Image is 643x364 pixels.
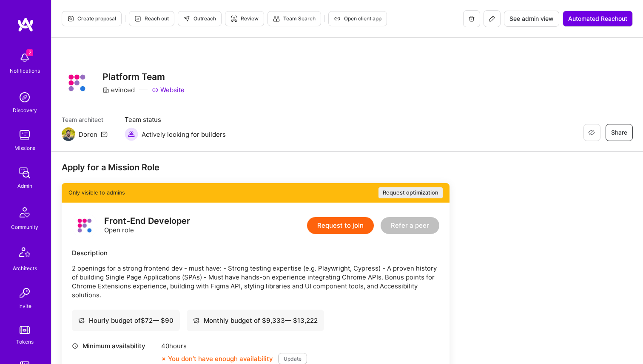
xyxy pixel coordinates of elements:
[62,183,450,203] div: Only visible to admins
[16,164,33,181] img: admin teamwork
[101,131,108,138] i: icon Mail
[504,11,559,27] button: See admin view
[16,89,33,106] img: discovery
[307,217,374,234] button: Request to join
[606,124,633,141] button: Share
[568,14,627,23] span: Automated Reachout
[328,11,387,26] button: Open client app
[62,115,108,124] span: Team architect
[129,11,174,26] button: Reach out
[13,106,37,115] div: Discovery
[125,127,138,141] img: Actively looking for builders
[161,341,307,350] div: 40 hours
[72,341,157,350] div: Minimum availability
[509,14,554,23] span: See admin view
[104,217,190,234] div: Open role
[78,316,174,325] div: Hourly budget of $ 72 — $ 90
[13,264,37,273] div: Architects
[378,187,443,198] button: Request optimization
[62,68,92,98] img: Company Logo
[230,15,237,22] i: icon Targeter
[17,181,32,190] div: Admin
[18,302,31,310] div: Invite
[78,317,85,324] i: icon Cash
[72,264,439,299] p: 2 openings for a strong frontend dev - must have: - Strong testing expertise (e.g. Playwright, Cy...
[14,202,35,223] img: Community
[62,127,75,141] img: Team Architect
[16,127,33,144] img: teamwork
[26,49,33,56] span: 2
[193,316,318,325] div: Monthly budget of $ 9,333 — $ 13,222
[16,49,33,66] img: bell
[102,71,185,82] h3: Platform Team
[62,162,450,173] div: Apply for a Mission Role
[79,130,97,139] div: Doron
[67,15,116,23] span: Create proposal
[102,85,135,94] div: evinced
[72,248,439,257] div: Description
[14,243,35,264] img: Architects
[72,213,97,238] img: logo
[273,15,316,23] span: Team Search
[193,317,199,324] i: icon Cash
[183,15,216,23] span: Outreach
[72,343,78,349] i: icon Clock
[178,11,222,26] button: Outreach
[230,15,259,23] span: Review
[20,326,30,334] img: tokens
[161,356,166,361] i: icon CloseOrange
[588,129,595,136] i: icon EyeClosed
[152,85,185,94] a: Website
[16,337,34,346] div: Tokens
[67,15,74,22] i: icon Proposal
[62,11,122,26] button: Create proposal
[104,217,190,226] div: Front-End Developer
[611,128,627,137] span: Share
[102,87,109,93] i: icon CompanyGray
[142,130,226,139] span: Actively looking for builders
[334,15,381,23] span: Open client app
[11,223,38,231] div: Community
[161,354,273,363] div: You don’t have enough availability
[563,11,633,27] button: Automated Reachout
[10,66,40,75] div: Notifications
[16,285,33,302] img: Invite
[267,11,321,26] button: Team Search
[125,115,226,124] span: Team status
[225,11,264,26] button: Review
[14,144,35,152] div: Missions
[134,15,169,23] span: Reach out
[17,17,34,32] img: logo
[381,217,439,234] button: Refer a peer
